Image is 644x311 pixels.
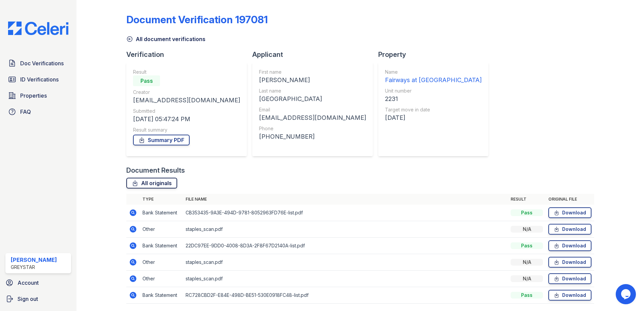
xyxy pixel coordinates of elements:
[259,75,366,85] div: [PERSON_NAME]
[548,207,591,218] a: Download
[183,287,508,304] td: RC728CBD2F-E84E-498D-BE51-530E0918FC48-list.pdf
[20,75,59,83] span: ID Verifications
[616,284,637,304] iframe: chat widget
[548,290,591,301] a: Download
[511,209,543,216] div: Pass
[5,89,71,102] a: Properties
[259,88,366,94] div: Last name
[140,254,183,271] td: Other
[548,240,591,251] a: Download
[133,96,240,105] div: [EMAIL_ADDRESS][DOMAIN_NAME]
[126,166,185,175] div: Document Results
[259,94,366,104] div: [GEOGRAPHIC_DATA]
[548,257,591,268] a: Download
[20,108,31,116] span: FAQ
[548,224,591,235] a: Download
[20,92,47,100] span: Properties
[5,73,71,86] a: ID Verifications
[259,113,366,123] div: [EMAIL_ADDRESS][DOMAIN_NAME]
[133,135,190,145] a: Summary PDF
[183,194,508,205] th: File name
[183,238,508,254] td: 22DC97EE-9DD0-4008-8D3A-2F8F67D2140A-list.pdf
[140,194,183,205] th: Type
[385,88,482,94] div: Unit number
[133,127,240,133] div: Result summary
[546,194,594,205] th: Original file
[126,178,177,188] a: All originals
[183,271,508,287] td: staples_scan.pdf
[252,50,378,59] div: Applicant
[140,238,183,254] td: Bank Statement
[385,113,482,123] div: [DATE]
[259,106,366,113] div: Email
[18,279,39,287] span: Account
[548,273,591,284] a: Download
[259,125,366,132] div: Phone
[3,292,74,306] a: Sign out
[11,264,57,271] div: Greystar
[385,69,482,75] div: Name
[140,271,183,287] td: Other
[140,205,183,221] td: Bank Statement
[511,242,543,249] div: Pass
[133,89,240,96] div: Creator
[126,50,252,59] div: Verification
[126,35,205,43] a: All document verifications
[133,114,240,124] div: [DATE] 05:47:24 PM
[183,205,508,221] td: CB353435-9A3E-494D-9781-8052963FD76E-list.pdf
[126,13,268,26] div: Document Verification 197081
[133,69,240,75] div: Result
[511,292,543,299] div: Pass
[20,59,64,67] span: Doc Verifications
[508,194,546,205] th: Result
[5,105,71,118] a: FAQ
[511,275,543,282] div: N/A
[183,254,508,271] td: staples_scan.pdf
[385,75,482,85] div: Fairways at [GEOGRAPHIC_DATA]
[140,287,183,304] td: Bank Statement
[385,106,482,113] div: Target move in date
[3,22,74,35] img: CE_Logo_Blue-a8612792a0a2168367f1c8372b55b34899dd931a85d93a1a3d3e32e68fde9ad4.png
[259,69,366,75] div: First name
[511,226,543,233] div: N/A
[18,295,38,303] span: Sign out
[378,50,494,59] div: Property
[11,256,57,264] div: [PERSON_NAME]
[133,75,160,86] div: Pass
[183,221,508,238] td: staples_scan.pdf
[385,94,482,104] div: 2231
[511,259,543,266] div: N/A
[3,276,74,289] a: Account
[5,57,71,70] a: Doc Verifications
[259,132,366,141] div: [PHONE_NUMBER]
[140,221,183,238] td: Other
[385,69,482,85] a: Name Fairways at [GEOGRAPHIC_DATA]
[133,108,240,114] div: Submitted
